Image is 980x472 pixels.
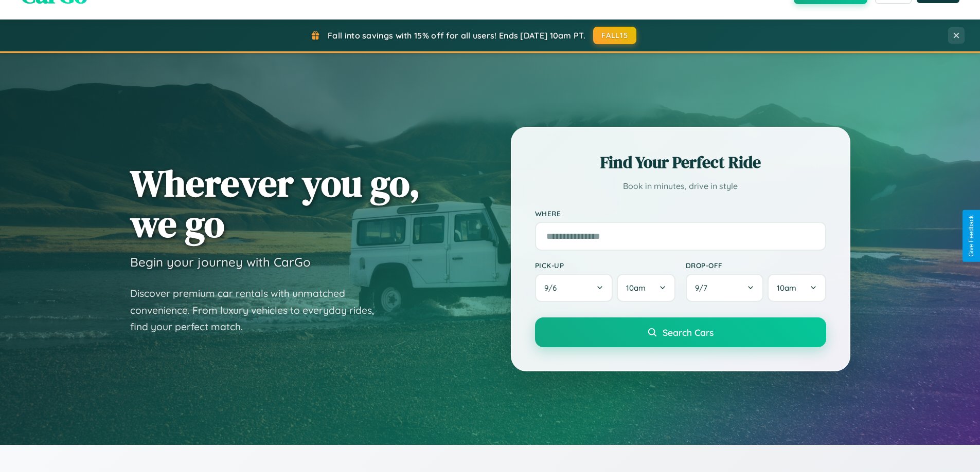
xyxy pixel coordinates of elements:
span: Fall into savings with 15% off for all users! Ends [DATE] 10am PT. [328,30,585,41]
h1: Wherever you go, we go [130,163,420,244]
button: 10am [768,274,826,302]
p: Book in minutes, drive in style [535,179,826,194]
p: Discover premium car rentals with unmatched convenience. From luxury vehicles to everyday rides, ... [130,285,387,335]
h2: Find Your Perfect Ride [535,151,826,174]
h3: Begin your journey with CarGo [130,254,311,270]
label: Where [535,209,826,218]
label: Pick-up [535,261,675,270]
button: FALL15 [593,27,636,44]
label: Drop-off [686,261,826,270]
button: 10am [617,274,675,302]
button: 9/7 [686,274,764,302]
span: Search Cars [663,327,714,338]
span: 9 / 7 [695,283,712,293]
span: 10am [777,283,796,293]
span: 10am [626,283,646,293]
span: 9 / 6 [544,283,562,293]
div: Give Feedback [968,215,975,257]
button: Search Cars [535,317,826,347]
button: 9/6 [535,274,613,302]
